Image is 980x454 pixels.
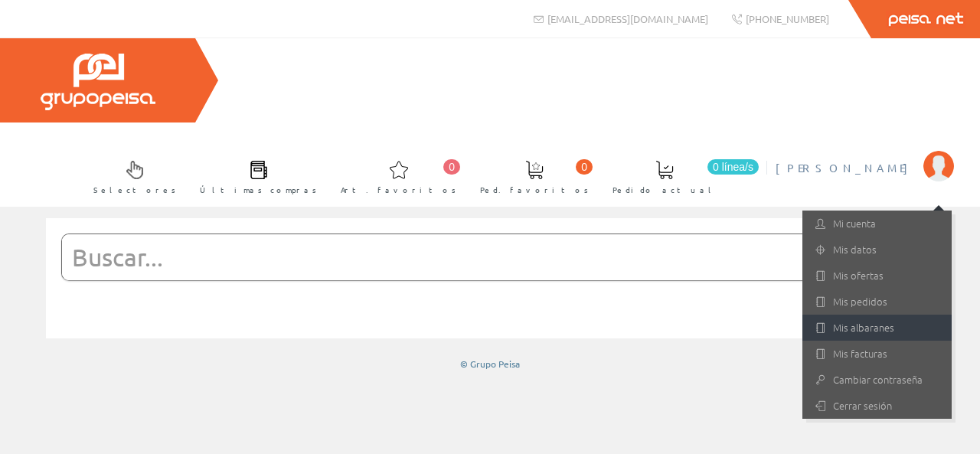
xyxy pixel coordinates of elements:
[776,148,954,162] a: [PERSON_NAME]
[62,234,880,280] input: Buscar...
[547,12,708,25] span: [EMAIL_ADDRESS][DOMAIN_NAME]
[802,263,952,289] a: Mis ofertas
[576,159,593,175] span: 0
[480,182,589,198] span: Ped. favoritos
[78,148,184,204] a: Selectores
[802,367,952,393] a: Cambiar contraseña
[776,160,916,175] span: [PERSON_NAME]
[612,182,717,198] span: Pedido actual
[746,12,829,25] span: [PHONE_NUMBER]
[46,358,934,371] div: © Grupo Peisa
[802,341,952,367] a: Mis facturas
[802,393,952,419] a: Cerrar sesión
[802,237,952,263] a: Mis datos
[185,148,325,204] a: Últimas compras
[93,182,176,198] span: Selectores
[41,54,155,110] img: Grupo Peisa
[443,159,460,175] span: 0
[200,182,317,198] span: Últimas compras
[802,211,952,237] a: Mi cuenta
[802,289,952,315] a: Mis pedidos
[341,182,456,198] span: Art. favoritos
[802,315,952,341] a: Mis albaranes
[707,159,759,175] span: 0 línea/s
